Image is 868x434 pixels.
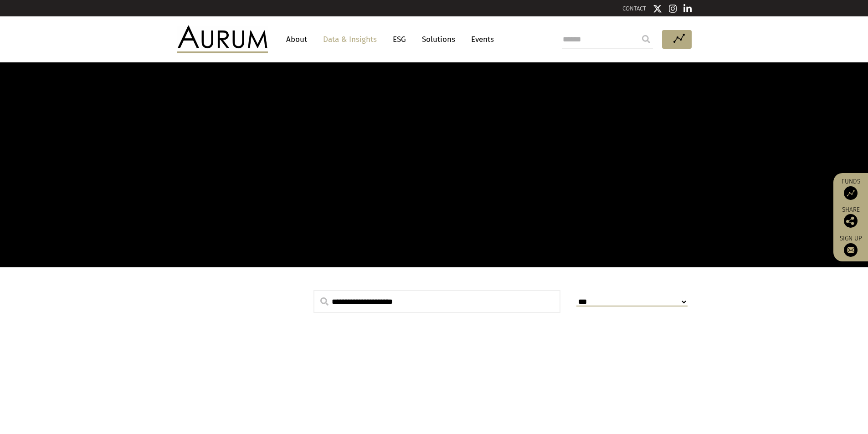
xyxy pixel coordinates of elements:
a: Solutions [417,31,460,48]
a: CONTACT [622,5,646,12]
img: Linkedin icon [683,4,692,13]
img: Access Funds [844,186,858,200]
a: Funds [838,178,863,200]
div: Share [838,207,863,228]
a: ESG [388,31,411,48]
img: Aurum [177,26,268,53]
img: Share this post [844,214,858,228]
input: Submit [637,30,655,48]
a: About [282,31,312,48]
img: search.svg [320,297,329,306]
img: Instagram icon [669,4,677,13]
img: Sign up to our newsletter [844,243,858,257]
a: Events [467,31,494,48]
a: Sign up [838,235,863,257]
a: Data & Insights [318,31,381,48]
img: Twitter icon [653,4,662,13]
